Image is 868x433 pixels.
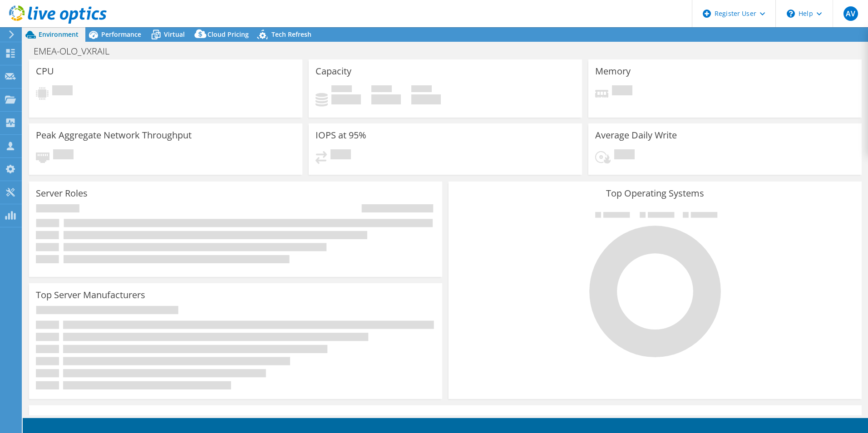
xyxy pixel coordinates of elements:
[455,188,855,198] h3: Top Operating Systems
[595,130,677,140] h3: Average Daily Write
[787,10,795,18] svg: \n
[36,188,88,198] h3: Server Roles
[411,85,432,94] span: Total
[53,149,74,162] span: Pending
[331,94,361,104] h4: 0 GiB
[843,6,858,21] span: AV
[316,130,366,140] h3: IOPS at 95%
[595,66,631,76] h3: Memory
[316,66,351,76] h3: Capacity
[52,85,73,98] span: Pending
[371,85,392,94] span: Free
[207,30,249,39] span: Cloud Pricing
[612,85,632,98] span: Pending
[36,66,54,76] h3: CPU
[331,85,352,94] span: Used
[36,290,145,300] h3: Top Server Manufacturers
[411,94,441,104] h4: 0 GiB
[271,30,311,39] span: Tech Refresh
[330,149,351,162] span: Pending
[30,46,123,56] h1: EMEA-OLO_VXRAIL
[614,149,635,162] span: Pending
[39,30,79,39] span: Environment
[371,94,401,104] h4: 0 GiB
[164,30,185,39] span: Virtual
[101,30,141,39] span: Performance
[36,130,192,140] h3: Peak Aggregate Network Throughput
